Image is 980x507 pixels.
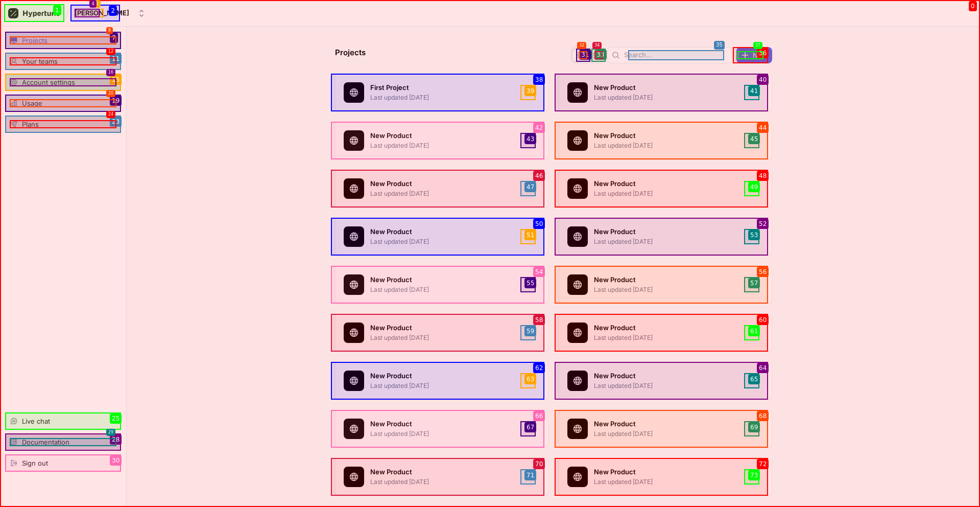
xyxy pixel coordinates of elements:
span: New [753,52,768,58]
a: Projects [5,32,121,49]
div: Your teams [22,57,58,65]
a: Your teams [5,53,121,70]
p: New Product [594,179,742,189]
p: Last updated [DATE] [370,333,518,342]
p: New Product [594,323,742,333]
p: Projects [335,47,366,63]
p: New Product [594,227,742,237]
p: Last updated [DATE] [594,429,742,439]
p: New Product [594,83,742,93]
div: Plans [22,120,39,128]
div: Sign out [22,459,48,467]
p: New Product [370,371,518,381]
p: Last updated [DATE] [594,477,742,487]
p: Last updated [DATE] [594,93,742,102]
div: Usage [22,99,42,107]
button: New [736,47,772,63]
p: New Product [594,275,742,285]
p: Last updated [DATE] [594,285,742,294]
div: Documentation [22,438,69,446]
p: New Product [594,467,742,477]
p: Last updated [DATE] [370,477,518,487]
p: Last updated [DATE] [370,429,518,439]
p: Last updated [DATE] [370,141,518,150]
p: Last updated [DATE] [594,237,742,246]
a: Documentation [5,433,121,451]
p: Last updated [DATE] [370,237,518,246]
p: First Project [370,83,518,93]
div: [PERSON_NAME] [75,9,129,17]
p: New Product [370,467,518,477]
p: New Product [370,179,518,189]
p: Last updated [DATE] [594,333,742,342]
p: New Product [370,419,518,429]
p: New Product [370,227,518,237]
p: Last updated [DATE] [594,189,742,198]
p: Last updated [DATE] [370,93,518,102]
a: Plans [5,116,121,133]
p: New Product [370,275,518,285]
p: Last updated [DATE] [370,381,518,390]
p: New Product [370,323,518,333]
a: Account settings [5,74,121,91]
a: Usage [5,95,121,112]
button: [PERSON_NAME] [70,5,150,21]
p: Last updated [DATE] [370,189,518,198]
input: Search... [624,50,728,60]
p: Last updated [DATE] [370,285,518,294]
p: New Product [370,131,518,141]
p: New Product [594,419,742,429]
p: Last updated [DATE] [594,141,742,150]
div: Live chat [22,417,50,425]
div: Account settings [22,78,75,86]
div: Projects [22,36,47,44]
p: Last updated [DATE] [594,381,742,390]
p: New Product [594,131,742,141]
p: New Product [594,371,742,381]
